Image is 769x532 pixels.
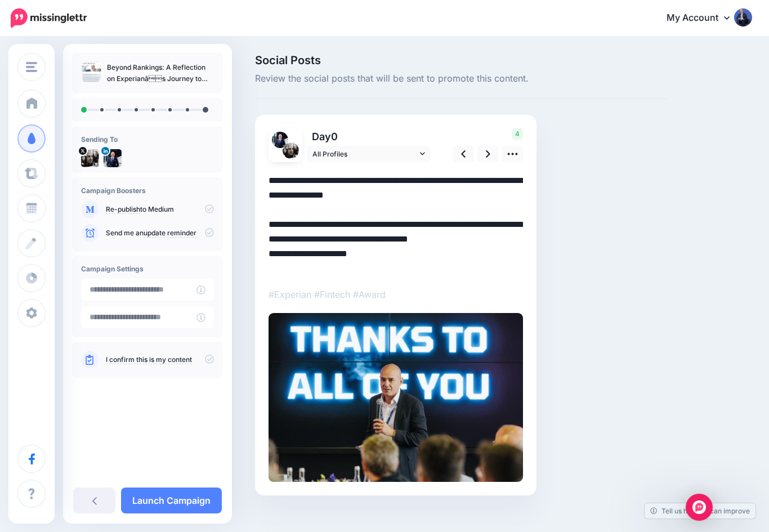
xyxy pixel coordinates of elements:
[283,142,299,159] img: H3KWVE6H-71535.jpg
[81,149,99,167] img: H3KWVE6H-71535.jpg
[272,132,288,148] img: 1689763039200-71533.png
[106,205,140,214] a: Re-publish
[269,287,523,302] p: #Experian #Fintech #Award
[81,135,214,144] h4: Sending To
[81,62,101,82] img: 8ed31772ad3e3daae9f4019d0bf1ea65_thumb.jpg
[11,8,87,28] img: Missinglettr
[255,71,667,86] span: Review the social posts that will be sent to promote this content.
[104,149,122,167] img: 1689763039200-71533.png
[512,128,523,140] span: 4
[307,146,431,162] a: All Profiles
[655,5,752,32] a: My Account
[106,355,192,364] a: I confirm this is my content
[307,128,432,145] p: Day
[312,148,417,160] span: All Profiles
[331,131,338,142] span: 0
[645,503,755,518] a: Tell us how we can improve
[81,186,214,195] h4: Campaign Boosters
[81,265,214,273] h4: Campaign Settings
[107,62,214,84] p: Beyond Rankings: A Reflection on Experianâs Journey to IDC FinTech Top 6 and the Road Ahead
[269,313,523,481] img: 77bd3b9329e2ac707a7d674c85d56095.jpg
[106,228,214,238] p: Send me an
[26,62,37,72] img: menu.png
[106,204,214,214] p: to Medium
[144,229,196,238] a: update reminder
[255,55,667,66] span: Social Posts
[686,494,713,521] div: Open Intercom Messenger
